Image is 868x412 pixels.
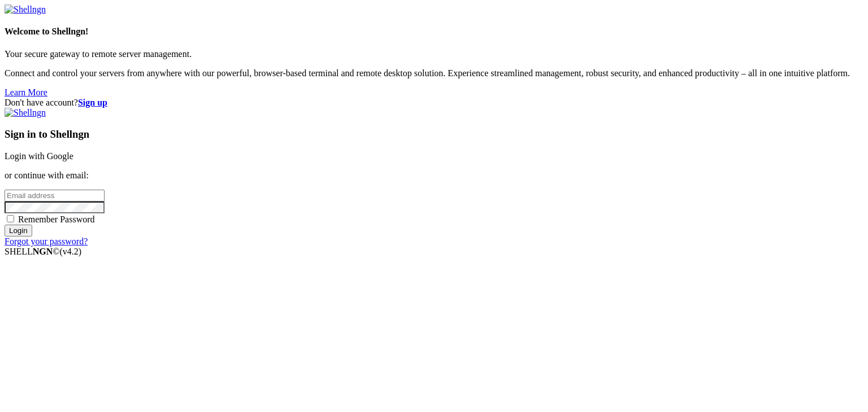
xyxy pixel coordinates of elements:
a: Login with Google [5,151,73,161]
a: Sign up [78,98,107,107]
b: NGN [33,247,53,256]
span: 4.2.0 [60,247,82,256]
a: Forgot your password? [5,236,88,246]
div: Don't have account? [5,98,863,108]
span: Remember Password [18,214,95,224]
input: Remember Password [7,215,14,222]
p: Connect and control your servers from anywhere with our powerful, browser-based terminal and remo... [5,68,863,78]
h4: Welcome to Shellngn! [5,27,863,37]
img: Shellngn [5,108,46,118]
p: or continue with email: [5,170,863,181]
input: Login [5,225,32,236]
span: SHELL © [5,247,81,256]
h3: Sign in to Shellngn [5,128,863,141]
img: Shellngn [5,5,46,15]
input: Email address [5,190,105,201]
a: Learn More [5,87,47,97]
p: Your secure gateway to remote server management. [5,49,863,59]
